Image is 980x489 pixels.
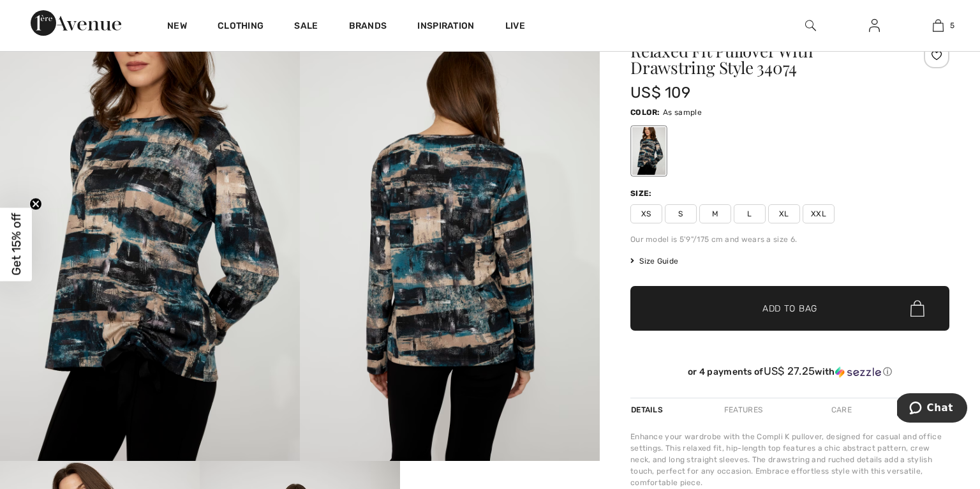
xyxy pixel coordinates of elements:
h1: Relaxed Fit Pullover With Drawstring Style 34074 [630,43,896,76]
span: Get 15% off [9,213,24,276]
a: 5 [907,18,969,33]
div: or 4 payments of with [630,365,949,378]
div: Features [713,398,773,421]
span: US$ 27.25 [764,365,815,377]
img: Relaxed Fit Pullover with Drawstring Style 34074. 2 [300,11,600,461]
button: Add to Bag [630,286,949,331]
span: Color: [630,108,660,117]
div: As sample [632,127,665,175]
span: 5 [950,20,954,31]
div: Our model is 5'9"/175 cm and wears a size 6. [630,234,949,245]
span: Inspiration [417,20,474,34]
span: XL [768,204,800,223]
span: L [734,204,766,223]
div: Size: [630,188,655,199]
div: Care [820,398,863,421]
div: Enhance your wardrobe with the Compli K pullover, designed for casual and office settings. This r... [630,431,949,488]
span: As sample [663,108,702,117]
iframe: Opens a widget where you can chat to one of our agents [897,393,967,425]
img: search the website [805,18,816,33]
a: Clothing [218,20,264,34]
span: M [699,204,731,223]
img: Bag.svg [910,300,924,317]
span: Size Guide [630,255,678,267]
a: Live [505,19,525,33]
span: US$ 109 [630,84,690,102]
span: XS [630,204,662,223]
span: S [665,204,697,223]
button: Close teaser [29,198,42,211]
div: or 4 payments ofUS$ 27.25withSezzle Click to learn more about Sezzle [630,365,949,382]
span: XXL [803,204,835,223]
img: My Bag [933,18,944,33]
span: Add to Bag [762,302,817,315]
a: Sign In [859,18,890,34]
div: Details [630,398,666,421]
a: New [167,20,187,34]
img: My Info [869,18,880,33]
a: Sale [294,20,318,34]
img: 1ère Avenue [31,10,121,36]
img: Sezzle [835,366,881,378]
a: Brands [349,20,387,34]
